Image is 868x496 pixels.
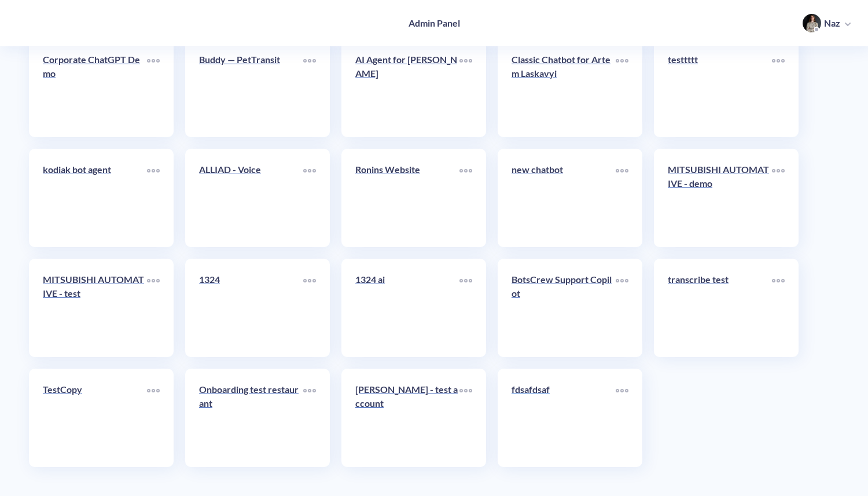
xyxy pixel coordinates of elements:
[43,383,147,453] a: TestCopy
[199,383,303,453] a: Onboarding test restaurant
[199,163,303,177] p: ALLIAD - Voice
[355,383,459,410] p: [PERSON_NAME] - test account
[824,17,840,30] p: Naz
[43,163,147,233] a: kodiak bot agent
[512,53,616,123] a: Classic Chatbot for Artem Laskavyi
[199,53,303,123] a: Buddy — PetTransit
[43,53,147,123] a: Corporate ChatGPT Demo
[43,163,147,177] p: kodiak bot agent
[797,13,856,34] button: user photoNaz
[668,273,772,286] p: transcribe test
[512,163,616,233] a: new chatbot
[512,383,616,453] a: fdsafdsaf
[512,383,616,396] p: fdsafdsaf
[199,273,303,286] p: 1324
[512,273,616,343] a: BotsCrew Support Copilot
[355,53,459,123] a: AI Agent for [PERSON_NAME]
[43,383,147,396] p: TestCopy
[512,273,616,300] p: BotsCrew Support Copilot
[199,53,303,67] p: Buddy — PetTransit
[668,163,772,190] p: MITSUBISHI AUTOMATIVE - demo
[668,273,772,343] a: transcribe test
[409,17,460,28] h4: Admin Panel
[43,273,147,343] a: MITSUBISHI AUTOMATIVE - test
[355,383,459,453] a: [PERSON_NAME] - test account
[199,383,303,410] p: Onboarding test restaurant
[668,53,772,67] p: testtttt
[355,163,459,177] p: Ronins Website
[355,273,459,286] p: 1324 ai
[43,53,147,80] p: Corporate ChatGPT Demo
[199,273,303,343] a: 1324
[355,163,459,233] a: Ronins Website
[512,163,616,177] p: new chatbot
[668,163,772,233] a: MITSUBISHI AUTOMATIVE - demo
[199,163,303,233] a: ALLIAD - Voice
[43,273,147,300] p: MITSUBISHI AUTOMATIVE - test
[512,53,616,80] p: Classic Chatbot for Artem Laskavyi
[355,273,459,343] a: 1324 ai
[355,53,459,80] p: AI Agent for [PERSON_NAME]
[803,14,821,32] img: user photo
[668,53,772,123] a: testtttt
